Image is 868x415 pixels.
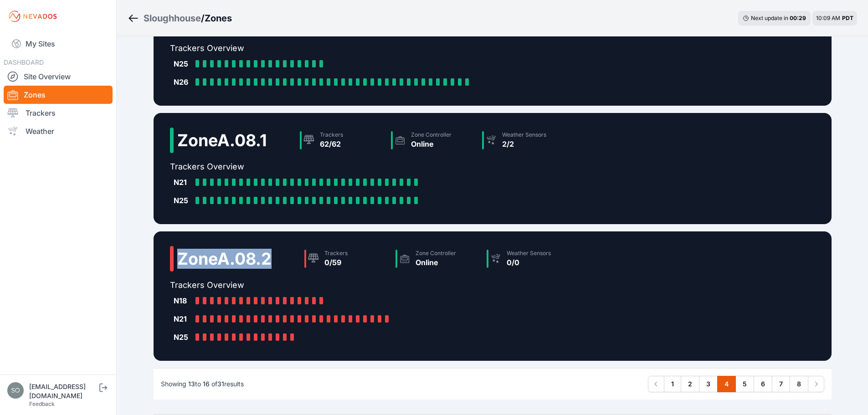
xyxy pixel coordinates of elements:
nav: Pagination [648,376,824,392]
h2: Trackers Overview [170,279,574,292]
div: 62/62 [320,138,343,149]
a: 1 [664,376,681,392]
h2: Zone A.08.2 [177,250,272,268]
a: 3 [699,376,718,392]
h2: Trackers Overview [170,42,571,55]
span: / [201,12,205,25]
div: N25 [174,195,192,206]
div: 0/59 [324,257,348,268]
a: 6 [754,376,772,392]
h2: Zone A.08.1 [177,131,267,149]
div: Weather Sensors [507,250,551,257]
a: 5 [735,376,754,392]
div: Trackers [320,131,343,138]
a: Sloughhouse [144,12,201,25]
span: 10:09 AM [816,15,840,21]
span: Next update in [751,15,788,21]
span: 13 [188,380,195,388]
div: [EMAIL_ADDRESS][DOMAIN_NAME] [29,382,98,400]
div: N25 [174,332,192,343]
div: N21 [174,313,192,324]
div: Weather Sensors [502,131,546,138]
div: N26 [174,77,192,87]
a: Feedback [29,400,55,407]
a: Weather Sensors0/0 [483,246,574,272]
a: 7 [772,376,790,392]
span: 31 [217,380,224,388]
h3: Zones [205,12,232,25]
div: 2/2 [502,138,546,149]
a: Zones [4,86,113,104]
div: 0/0 [507,257,551,268]
div: Zone Controller [411,131,452,138]
div: Zone Controller [416,250,456,257]
div: Online [416,257,456,268]
div: 00 : 29 [790,15,806,22]
a: 4 [717,376,736,392]
h2: Trackers Overview [170,160,570,173]
img: Nevados [7,9,58,24]
a: 2 [681,376,699,392]
span: PDT [842,15,853,21]
div: N21 [174,177,192,188]
div: Trackers [324,250,348,257]
p: Showing to of results [161,379,244,389]
a: 8 [790,376,808,392]
nav: Breadcrumb [128,6,232,30]
a: Weather Sensors2/2 [478,128,570,153]
a: My Sites [4,33,113,55]
a: Site Overview [4,67,113,86]
div: N18 [174,295,192,306]
span: 16 [203,380,210,388]
a: Trackers0/59 [301,246,392,272]
div: Online [411,138,452,149]
img: solarae@invenergy.com [7,382,24,399]
span: DASHBOARD [4,58,44,66]
a: Weather [4,122,113,140]
a: Trackers [4,104,113,122]
a: Trackers62/62 [296,128,387,153]
div: N25 [174,58,192,69]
